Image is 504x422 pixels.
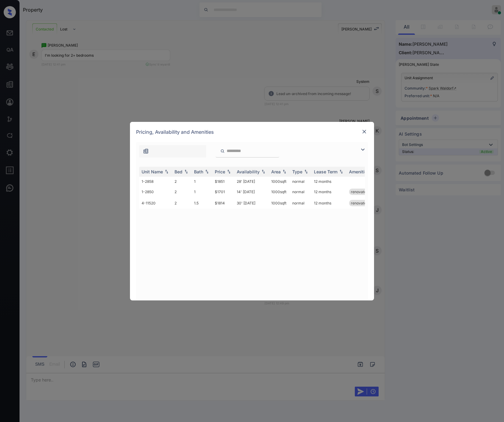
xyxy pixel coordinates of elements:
[164,169,170,174] img: sorting
[351,190,369,194] span: renovated
[192,177,212,186] td: 1
[260,169,266,174] img: sorting
[351,201,369,205] span: renovated
[290,177,311,186] td: normal
[234,197,269,209] td: 30' [DATE]
[142,169,163,174] div: Unit Name
[290,197,311,209] td: normal
[204,169,210,174] img: sorting
[314,169,337,174] div: Lease Term
[212,186,234,197] td: $1701
[172,197,192,209] td: 2
[234,186,269,197] td: 14' [DATE]
[212,177,234,186] td: $1851
[172,186,192,197] td: 2
[349,169,369,174] div: Amenities
[215,169,225,174] div: Price
[311,177,347,186] td: 12 months
[226,169,232,174] img: sorting
[212,197,234,209] td: $1814
[361,129,367,135] img: close
[311,197,347,209] td: 12 months
[269,177,290,186] td: 1000 sqft
[139,197,172,209] td: 4-11520
[359,146,366,153] img: icon-zuma
[175,169,182,174] div: Bed
[234,177,269,186] td: 28' [DATE]
[183,169,189,174] img: sorting
[139,177,172,186] td: 1-2858
[338,169,344,174] img: sorting
[192,186,212,197] td: 1
[237,169,260,174] div: Availability
[172,177,192,186] td: 2
[130,122,374,142] div: Pricing, Availability and Amenities
[271,169,281,174] div: Area
[139,186,172,197] td: 1-2850
[311,186,347,197] td: 12 months
[281,169,287,174] img: sorting
[192,197,212,209] td: 1.5
[292,169,302,174] div: Type
[269,186,290,197] td: 1000 sqft
[269,197,290,209] td: 1000 sqft
[194,169,203,174] div: Bath
[290,186,311,197] td: normal
[303,169,309,174] img: sorting
[220,148,225,154] img: icon-zuma
[143,148,149,154] img: icon-zuma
